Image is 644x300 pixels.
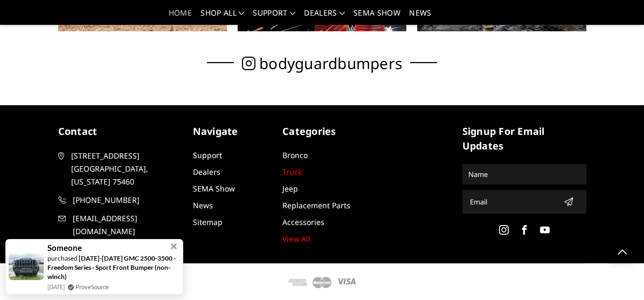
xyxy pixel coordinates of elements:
[354,9,400,25] a: SEMA Show
[47,243,82,253] span: Someone
[466,193,559,210] input: Email
[282,167,302,177] a: Truck
[193,167,220,177] a: Dealers
[409,9,431,25] a: News
[253,9,295,25] a: Support
[259,58,402,69] span: bodyguardbumpers
[193,150,222,160] a: Support
[169,9,192,25] a: Home
[47,282,65,291] span: [DATE]
[47,254,78,262] span: purchased
[304,9,345,25] a: Dealers
[282,124,362,139] h5: Categories
[282,234,310,244] a: View All
[73,194,182,207] span: [PHONE_NUMBER]
[73,212,182,238] span: [EMAIL_ADDRESS][DOMAIN_NAME]
[193,183,235,194] a: SEMA Show
[282,150,308,160] a: Bronco
[193,217,223,227] a: Sitemap
[282,217,324,227] a: Accessories
[193,200,213,210] a: News
[282,183,298,194] a: Jeep
[58,212,182,238] a: [EMAIL_ADDRESS][DOMAIN_NAME]
[9,254,44,280] img: provesource social proof notification image
[462,124,586,153] h5: signup for email updates
[282,200,350,210] a: Replacement Parts
[75,282,109,291] a: ProveSource
[47,254,176,281] a: [DATE]-[DATE] GMC 2500-3500 - Freedom Series - Sport Front Bumper (non-winch)
[58,124,182,139] h5: contact
[58,194,182,207] a: [PHONE_NUMBER]
[200,9,244,25] a: shop all
[612,241,633,262] a: Click to Top
[464,166,585,183] input: Name
[193,124,272,139] h5: Navigate
[71,149,180,188] span: [STREET_ADDRESS] [GEOGRAPHIC_DATA], [US_STATE] 75460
